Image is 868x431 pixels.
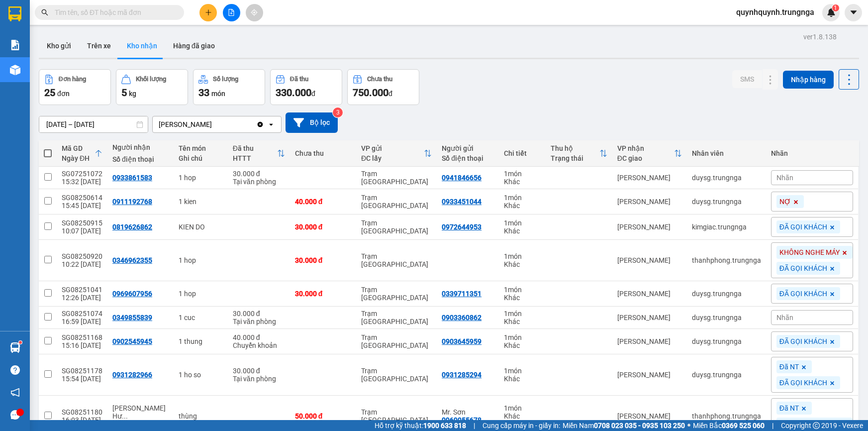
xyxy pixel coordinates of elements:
[779,222,827,231] span: ĐÃ GỌI KHÁCH
[504,404,541,412] div: 1 món
[39,69,111,105] button: Đơn hàng25đơn
[617,174,682,182] div: [PERSON_NAME]
[551,154,599,162] div: Trạng thái
[442,290,482,298] div: 0339711351
[482,420,560,431] span: Cung cấp máy in - giấy in:
[165,34,223,58] button: Hàng đã giao
[779,248,840,257] span: KHÔNG NGHE MÁY
[179,371,222,379] div: 1 ho so
[233,375,285,383] div: Tại văn phòng
[10,410,20,420] span: message
[233,341,285,349] div: Chuyển khoản
[62,202,102,210] div: 15:45 [DATE]
[504,341,541,349] div: Khác
[546,140,612,167] th: Toggle SortBy
[772,420,773,431] span: |
[10,65,20,75] img: warehouse-icon
[779,337,827,346] span: ĐÃ GỌI KHÁCH
[112,223,152,231] div: 0819626862
[779,362,799,371] span: Đã NT
[295,198,351,206] div: 40.000 đ
[563,420,685,431] span: Miền Nam
[504,286,541,294] div: 1 món
[504,375,541,383] div: Khác
[112,143,169,151] div: Người nhận
[504,219,541,227] div: 1 món
[62,219,102,227] div: SG08250915
[779,404,799,413] span: Đã NT
[361,310,432,325] div: Trạm [GEOGRAPHIC_DATA]
[504,294,541,302] div: Khác
[256,120,264,128] svg: Clear value
[39,116,148,132] input: Select a date range.
[179,174,222,182] div: 1 hop
[442,416,482,424] div: 0969055678
[776,314,793,322] span: Nhãn
[122,412,128,420] span: ...
[62,178,102,186] div: 15:32 [DATE]
[121,87,127,99] span: 5
[504,367,541,375] div: 1 món
[375,420,466,431] span: Hỗ trợ kỹ thuật:
[62,144,95,152] div: Mã GD
[62,375,102,383] div: 15:54 [DATE]
[442,314,482,322] div: 0903360862
[617,412,682,420] div: [PERSON_NAME]
[179,256,222,264] div: 1 hop
[295,412,351,420] div: 50.000 đ
[361,252,432,268] div: Trạm [GEOGRAPHIC_DATA]
[692,223,761,231] div: kimgiac.trungnga
[193,69,265,105] button: Số lượng33món
[361,219,432,235] div: Trạm [GEOGRAPHIC_DATA]
[783,71,834,89] button: Nhập hàng
[10,365,20,375] span: question-circle
[290,76,308,83] div: Đã thu
[41,9,48,16] span: search
[771,149,853,157] div: Nhãn
[333,108,343,117] sup: 3
[228,140,290,167] th: Toggle SortBy
[693,420,765,431] span: Miền Bắc
[10,388,20,397] span: notification
[233,367,285,375] div: 30.000 đ
[198,87,209,99] span: 33
[845,4,862,21] button: caret-down
[504,310,541,318] div: 1 món
[62,333,102,341] div: SG08251168
[849,8,858,17] span: caret-down
[62,416,102,424] div: 16:03 [DATE]
[617,256,682,264] div: [PERSON_NAME]
[504,227,541,235] div: Khác
[213,76,238,83] div: Số lượng
[228,9,235,16] span: file-add
[112,256,152,264] div: 0346962355
[361,367,432,383] div: Trạm [GEOGRAPHIC_DATA]
[179,154,222,162] div: Ghi chú
[10,40,20,50] img: solution-icon
[803,31,837,42] div: ver 1.8.138
[442,198,482,206] div: 0933451044
[179,337,222,345] div: 1 thung
[62,310,102,318] div: SG08251074
[834,4,837,11] span: 1
[692,174,761,182] div: duysg.trungnga
[179,198,222,206] div: 1 kien
[367,76,392,83] div: Chưa thu
[57,90,70,98] span: đơn
[356,140,437,167] th: Toggle SortBy
[474,420,475,431] span: |
[62,367,102,375] div: SG08251178
[361,194,432,210] div: Trạm [GEOGRAPHIC_DATA]
[728,6,822,18] span: quynhquynh.trungnga
[617,223,682,231] div: [PERSON_NAME]
[62,194,102,202] div: SG08250614
[39,34,79,58] button: Kho gửi
[159,119,212,129] div: [PERSON_NAME]
[442,144,494,152] div: Người gửi
[233,310,285,318] div: 30.000 đ
[617,198,682,206] div: [PERSON_NAME]
[692,256,761,264] div: thanhphong.trungnga
[295,149,351,157] div: Chưa thu
[687,424,690,428] span: ⚪️
[223,4,240,21] button: file-add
